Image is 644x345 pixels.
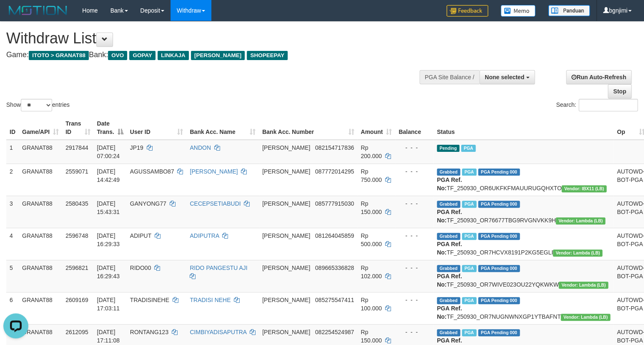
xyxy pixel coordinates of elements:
button: None selected [479,70,535,84]
span: PGA Pending [478,329,520,336]
span: Vendor URL: https://dashboard.q2checkout.com/secure [559,282,608,289]
span: GOPAY [129,51,155,60]
span: Rp 200.000 [361,144,382,159]
a: RIDO PANGESTU AJI [190,264,247,271]
span: [DATE] 16:29:33 [97,232,120,247]
span: [PERSON_NAME] [262,297,310,303]
span: [PERSON_NAME] [262,232,310,239]
td: 5 [6,260,19,292]
img: MOTION_logo.png [6,4,70,17]
a: CIMBIYADISAPUTRA [190,329,246,335]
span: Copy 082254524987 to clipboard [315,329,354,335]
th: Bank Acc. Number: activate to sort column ascending [259,116,357,140]
th: ID [6,116,19,140]
span: Marked by bgndedek [462,297,476,304]
td: 6 [6,292,19,324]
td: GRANAT88 [19,260,62,292]
span: [DATE] 17:11:08 [97,329,120,344]
span: Rp 750.000 [361,168,382,183]
img: Button%20Memo.svg [501,5,536,17]
span: Marked by bgndedek [462,201,476,208]
span: RIDO00 [130,264,151,271]
span: PGA Pending [478,201,520,208]
span: Copy 082154717836 to clipboard [315,144,354,151]
span: [PERSON_NAME] [262,329,310,335]
label: Search: [556,99,638,111]
span: [PERSON_NAME] [262,200,310,207]
th: User ID: activate to sort column ascending [127,116,187,140]
div: - - - [398,144,430,152]
span: Marked by bgndedek [462,169,476,176]
a: ANDON [190,144,211,151]
span: ITOTO > GRANAT88 [29,51,89,60]
td: TF_250930_OR76677TBG9RVGNVKK9H [434,196,614,228]
b: PGA Ref. No: [437,273,462,288]
td: GRANAT88 [19,140,62,164]
td: TF_250930_OR7HCVX8191P2KG5EGLI [434,228,614,260]
span: Rp 150.000 [361,329,382,344]
span: Rp 150.000 [361,200,382,215]
span: Vendor URL: https://dashboard.q2checkout.com/secure [553,249,602,257]
span: 2559071 [65,168,88,175]
span: PGA Pending [478,169,520,176]
a: ADIPUTRA [190,232,219,239]
b: PGA Ref. No: [437,209,462,224]
div: - - - [398,199,430,208]
td: TF_250930_OR7NUGNWNXGP1YTBAFNT [434,292,614,324]
span: [PERSON_NAME] [262,264,310,271]
b: PGA Ref. No: [437,305,462,320]
span: [PERSON_NAME] [191,51,245,60]
img: panduan.png [548,5,590,16]
span: Grabbed [437,265,460,272]
span: Rp 102.000 [361,264,382,280]
a: CECEPSETIABUDI [190,200,241,207]
span: OVO [108,51,127,60]
span: Vendor URL: https://dashboard.q2checkout.com/secure [561,314,610,321]
span: [PERSON_NAME] [262,144,310,151]
th: Status [434,116,614,140]
td: GRANAT88 [19,164,62,196]
div: - - - [398,296,430,304]
span: [DATE] 15:43:31 [97,200,120,215]
b: PGA Ref. No: [437,176,462,191]
span: RONTANG123 [130,329,168,335]
img: Feedback.jpg [446,5,488,17]
div: - - - [398,167,430,176]
span: 2580435 [65,200,88,207]
span: 2609169 [65,297,88,303]
span: SHOPEEPAY [247,51,288,60]
span: Copy 085275547411 to clipboard [315,297,354,303]
th: Balance [395,116,434,140]
div: - - - [398,232,430,240]
span: Vendor URL: https://dashboard.q2checkout.com/secure [561,185,606,192]
input: Search: [579,99,638,111]
td: TF_250930_OR7WIVE023OU22YQKWKW [434,260,614,292]
span: JP19 [130,144,143,151]
label: Show entries [6,99,70,111]
span: 2596748 [65,232,88,239]
span: LINKAJA [158,51,189,60]
span: Marked by bgndedek [462,329,476,336]
span: ADIPUT [130,232,151,239]
span: PGA Pending [478,233,520,240]
span: Copy 087772014295 to clipboard [315,168,354,175]
span: Rp 500.000 [361,232,382,247]
span: Grabbed [437,233,460,240]
span: Marked by bgndedek [462,233,476,240]
button: Open LiveChat chat widget [3,3,28,28]
span: None selected [485,74,524,81]
span: Copy 089665336828 to clipboard [315,264,354,271]
span: Marked by bgndedek [462,265,476,272]
td: 3 [6,196,19,228]
span: [PERSON_NAME] [262,168,310,175]
a: TRADISI NEHE [190,297,231,303]
span: TRADISINEHE [130,297,169,303]
span: 2917844 [65,144,88,151]
td: TF_250930_OR6UKFKFMAUURUGQHXTO [434,164,614,196]
td: GRANAT88 [19,292,62,324]
span: [DATE] 07:00:24 [97,144,120,159]
span: 2596821 [65,264,88,271]
td: 2 [6,164,19,196]
b: PGA Ref. No: [437,241,462,256]
span: Grabbed [437,169,460,176]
